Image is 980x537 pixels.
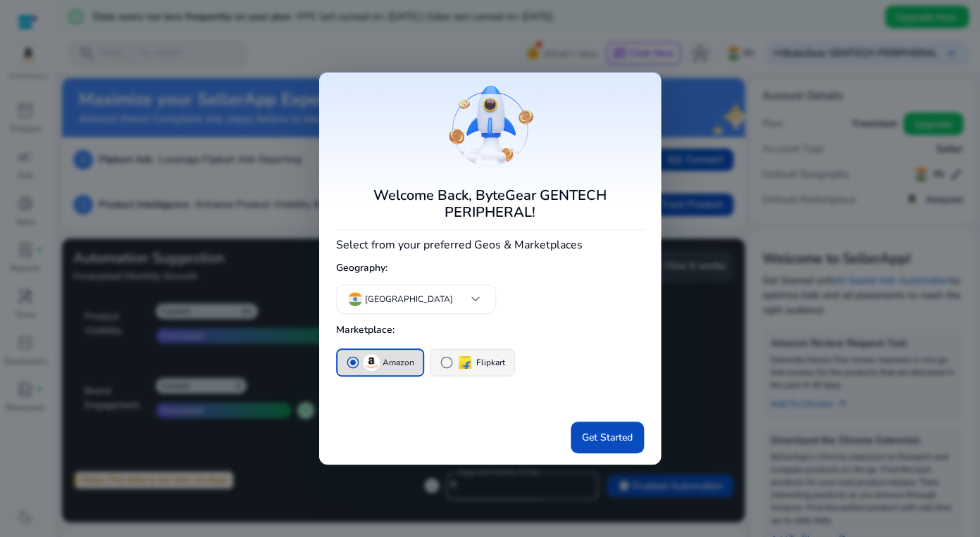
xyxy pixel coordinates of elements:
p: Flipkart [476,355,505,370]
img: amazon.svg [363,354,380,371]
h5: Geography: [336,257,644,280]
img: in.svg [348,292,362,306]
span: radio_button_unchecked [440,355,454,369]
p: Amazon [383,355,414,370]
span: radio_button_checked [346,355,360,369]
span: Get Started [582,430,633,445]
h4: Select from your preferred Geos & Marketplaces [336,236,644,252]
p: [GEOGRAPHIC_DATA] [365,293,453,305]
img: flipkart.svg [457,354,473,371]
span: keyboard_arrow_down [467,291,484,308]
h5: Marketplace: [336,319,644,342]
button: Get Started [571,422,644,453]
